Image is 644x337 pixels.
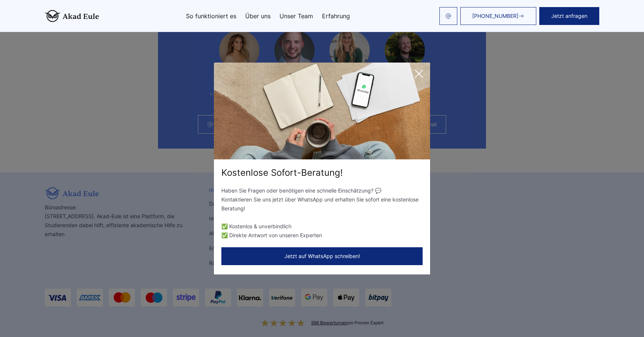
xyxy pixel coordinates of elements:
[322,13,350,19] a: Erfahrung
[472,13,518,19] span: [PHONE_NUMBER]
[45,10,99,22] img: logo
[221,186,423,213] p: Haben Sie Fragen oder benötigen eine schnelle Einschätzung? 💬 Kontaktieren Sie uns jetzt über Wha...
[186,13,236,19] a: So funktioniert es
[539,7,599,25] button: Jetzt anfragen
[221,231,423,240] li: ✅ Direkte Antwort von unseren Experten
[280,13,313,19] a: Unser Team
[214,63,430,159] img: exit
[460,7,536,25] a: [PHONE_NUMBER]
[245,13,271,19] a: Über uns
[214,167,430,179] div: Kostenlose Sofort-Beratung!
[221,222,423,231] li: ✅ Kostenlos & unverbindlich
[221,247,423,265] button: Jetzt auf WhatsApp schreiben!
[445,13,451,19] img: email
